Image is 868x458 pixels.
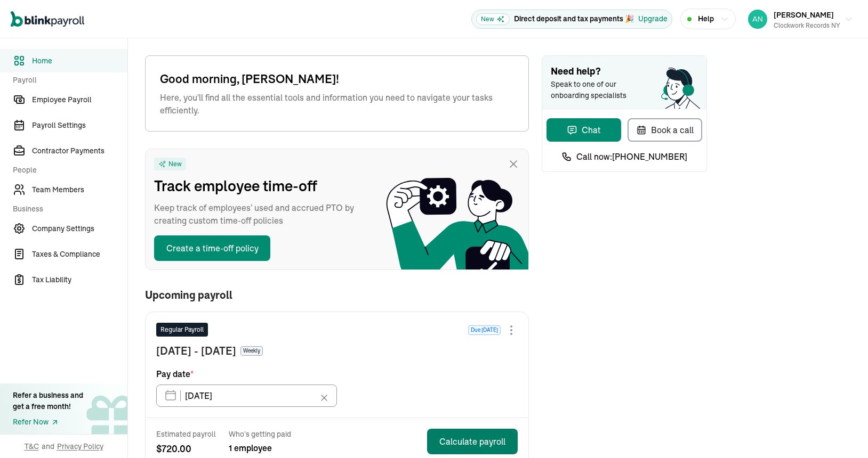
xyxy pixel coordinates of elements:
span: Home [32,55,127,67]
iframe: Chat Widget [685,343,868,458]
span: Company Settings [32,223,127,234]
span: Regular Payroll [160,325,204,334]
span: Business [13,203,121,215]
button: Book a call [628,118,702,142]
span: Need help? [551,64,698,79]
span: New [476,13,510,25]
span: Taxes & Compliance [32,249,127,260]
span: Call now: [PHONE_NUMBER] [576,150,687,163]
button: Help [680,9,736,29]
button: Create a time-off policy [154,235,270,261]
button: Chat [546,118,621,142]
span: Tax Liability [32,274,127,285]
span: Due [DATE] [468,325,501,335]
span: Payroll Settings [32,120,127,131]
span: Good morning, [PERSON_NAME]! [160,70,514,88]
div: Chat [567,124,601,136]
button: Upgrade [638,13,668,24]
span: Contractor Payments [32,145,127,157]
p: Direct deposit and tax payments 🎉 [514,13,634,24]
span: New [168,160,182,168]
button: [PERSON_NAME]Clockwork Records NY [744,6,857,32]
span: Team Members [32,184,127,195]
span: 1 employee [229,441,291,454]
span: [DATE] - [DATE] [156,343,236,359]
input: XX/XX/XX [156,385,337,407]
span: $ 720.00 [156,441,216,456]
div: Clockwork Records NY [774,21,840,30]
div: Book a call [636,124,694,136]
a: Refer Now [13,416,83,428]
span: Help [698,13,714,24]
span: People [13,165,121,176]
span: Estimated payroll [156,429,216,439]
span: Keep track of employees’ used and accrued PTO by creating custom time-off policies [154,201,367,227]
span: Payroll [13,75,121,86]
span: Here, you'll find all the essential tools and information you need to navigate your tasks efficie... [160,91,514,117]
nav: Global [11,4,84,35]
button: Calculate payroll [427,429,518,454]
span: Upcoming payroll [145,289,232,301]
span: Who’s getting paid [229,429,291,439]
span: Track employee time-off [154,175,367,197]
span: [PERSON_NAME] [774,10,834,20]
span: Privacy Policy [57,441,103,452]
span: Pay date [156,367,194,380]
span: Weekly [240,346,263,356]
div: Refer a business and get a free month! [13,390,83,412]
span: T&C [25,441,39,452]
span: Employee Payroll [32,94,127,105]
span: Speak to one of our onboarding specialists [551,79,641,101]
